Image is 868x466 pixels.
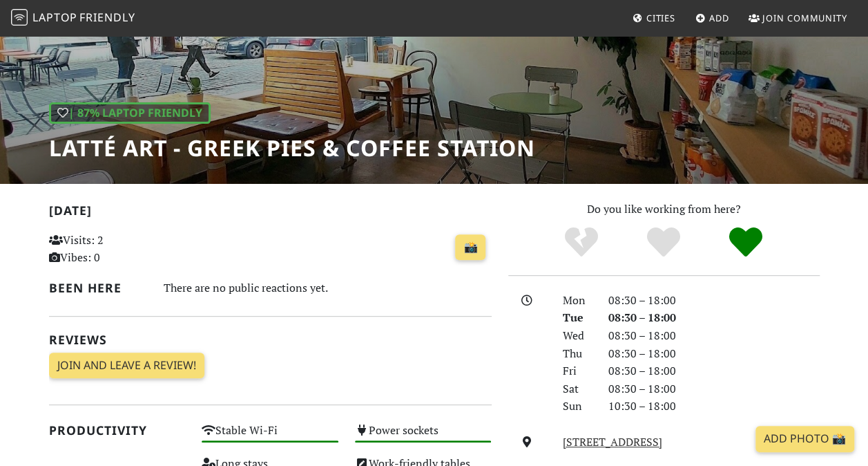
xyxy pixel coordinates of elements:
[627,6,681,30] a: Cities
[600,345,828,363] div: 08:30 – 18:00
[193,420,347,454] div: Stable Wi-Fi
[762,12,847,24] span: Join Community
[554,398,600,416] div: Sun
[690,6,735,30] a: Add
[32,10,77,25] span: Laptop
[508,201,820,218] p: Do you like working from here?
[49,423,186,438] h2: Productivity
[347,420,500,454] div: Power sockets
[164,278,492,298] div: There are no public reactions yet.
[49,135,535,161] h1: Latté Art - Greek Pies & Coffee Station
[600,292,828,310] div: 08:30 – 18:00
[541,225,623,260] div: No
[79,10,135,25] span: Friendly
[600,380,828,398] div: 08:30 – 18:00
[600,309,828,327] div: 08:30 – 18:00
[554,309,600,327] div: Tue
[646,12,675,24] span: Cities
[49,333,492,347] h2: Reviews
[49,232,186,267] p: Visits: 2 Vibes: 0
[709,12,729,24] span: Add
[563,434,662,449] a: [STREET_ADDRESS]
[554,292,600,310] div: Mon
[49,102,211,124] div: | 87% Laptop Friendly
[600,327,828,345] div: 08:30 – 18:00
[554,327,600,345] div: Wed
[455,234,485,261] a: 📸
[49,203,492,223] h2: [DATE]
[11,6,135,30] a: LaptopFriendly LaptopFriendly
[755,426,854,452] a: Add Photo 📸
[600,398,828,416] div: 10:30 – 18:00
[11,9,28,26] img: LaptopFriendly
[49,281,147,295] h2: Been here
[49,353,204,379] a: Join and leave a review!
[743,6,853,30] a: Join Community
[554,362,600,380] div: Fri
[623,225,705,260] div: Yes
[704,225,787,260] div: Definitely!
[600,362,828,380] div: 08:30 – 18:00
[554,380,600,398] div: Sat
[554,345,600,363] div: Thu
